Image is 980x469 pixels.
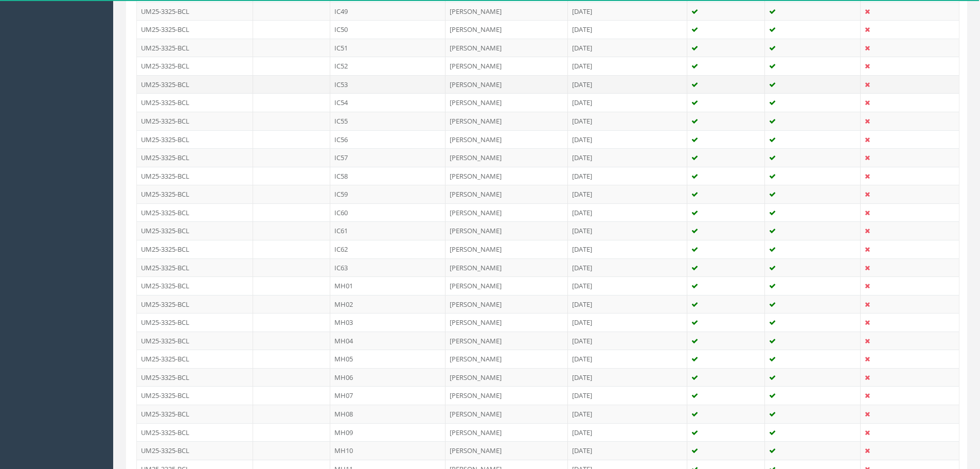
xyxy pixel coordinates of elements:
[330,423,446,442] td: MH09
[568,39,687,57] td: [DATE]
[330,75,446,94] td: IC53
[330,350,446,368] td: MH05
[330,148,446,167] td: IC57
[137,221,253,240] td: UM25-3325-BCL
[137,185,253,203] td: UM25-3325-BCL
[568,112,687,130] td: [DATE]
[330,2,446,21] td: IC49
[446,332,568,350] td: [PERSON_NAME]
[446,185,568,203] td: [PERSON_NAME]
[446,130,568,149] td: [PERSON_NAME]
[568,167,687,185] td: [DATE]
[446,295,568,314] td: [PERSON_NAME]
[330,332,446,350] td: MH04
[137,112,253,130] td: UM25-3325-BCL
[330,295,446,314] td: MH02
[330,185,446,203] td: IC59
[568,313,687,332] td: [DATE]
[330,221,446,240] td: IC61
[330,313,446,332] td: MH03
[568,75,687,94] td: [DATE]
[137,423,253,442] td: UM25-3325-BCL
[446,386,568,405] td: [PERSON_NAME]
[446,240,568,258] td: [PERSON_NAME]
[568,276,687,295] td: [DATE]
[568,93,687,112] td: [DATE]
[446,57,568,75] td: [PERSON_NAME]
[446,313,568,332] td: [PERSON_NAME]
[446,405,568,423] td: [PERSON_NAME]
[446,75,568,94] td: [PERSON_NAME]
[330,20,446,39] td: IC50
[137,57,253,75] td: UM25-3325-BCL
[568,2,687,21] td: [DATE]
[330,57,446,75] td: IC52
[137,368,253,387] td: UM25-3325-BCL
[330,203,446,222] td: IC60
[330,276,446,295] td: MH01
[568,258,687,277] td: [DATE]
[446,350,568,368] td: [PERSON_NAME]
[137,313,253,332] td: UM25-3325-BCL
[568,130,687,149] td: [DATE]
[568,240,687,258] td: [DATE]
[137,148,253,167] td: UM25-3325-BCL
[137,75,253,94] td: UM25-3325-BCL
[137,276,253,295] td: UM25-3325-BCL
[446,221,568,240] td: [PERSON_NAME]
[330,112,446,130] td: IC55
[137,39,253,57] td: UM25-3325-BCL
[137,240,253,258] td: UM25-3325-BCL
[330,130,446,149] td: IC56
[446,112,568,130] td: [PERSON_NAME]
[446,368,568,387] td: [PERSON_NAME]
[568,57,687,75] td: [DATE]
[568,185,687,203] td: [DATE]
[446,2,568,21] td: [PERSON_NAME]
[446,276,568,295] td: [PERSON_NAME]
[330,240,446,258] td: IC62
[446,423,568,442] td: [PERSON_NAME]
[137,332,253,350] td: UM25-3325-BCL
[137,20,253,39] td: UM25-3325-BCL
[137,441,253,460] td: UM25-3325-BCL
[330,405,446,423] td: MH08
[568,441,687,460] td: [DATE]
[137,258,253,277] td: UM25-3325-BCL
[568,386,687,405] td: [DATE]
[330,441,446,460] td: MH10
[568,20,687,39] td: [DATE]
[446,20,568,39] td: [PERSON_NAME]
[568,221,687,240] td: [DATE]
[446,39,568,57] td: [PERSON_NAME]
[446,93,568,112] td: [PERSON_NAME]
[446,441,568,460] td: [PERSON_NAME]
[568,350,687,368] td: [DATE]
[568,368,687,387] td: [DATE]
[568,332,687,350] td: [DATE]
[568,148,687,167] td: [DATE]
[568,295,687,314] td: [DATE]
[446,167,568,185] td: [PERSON_NAME]
[330,258,446,277] td: IC63
[330,386,446,405] td: MH07
[568,405,687,423] td: [DATE]
[137,295,253,314] td: UM25-3325-BCL
[137,167,253,185] td: UM25-3325-BCL
[568,203,687,222] td: [DATE]
[137,130,253,149] td: UM25-3325-BCL
[446,148,568,167] td: [PERSON_NAME]
[446,203,568,222] td: [PERSON_NAME]
[137,405,253,423] td: UM25-3325-BCL
[137,2,253,21] td: UM25-3325-BCL
[137,93,253,112] td: UM25-3325-BCL
[568,423,687,442] td: [DATE]
[137,350,253,368] td: UM25-3325-BCL
[137,203,253,222] td: UM25-3325-BCL
[330,368,446,387] td: MH06
[446,258,568,277] td: [PERSON_NAME]
[330,167,446,185] td: IC58
[330,93,446,112] td: IC54
[330,39,446,57] td: IC51
[137,386,253,405] td: UM25-3325-BCL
